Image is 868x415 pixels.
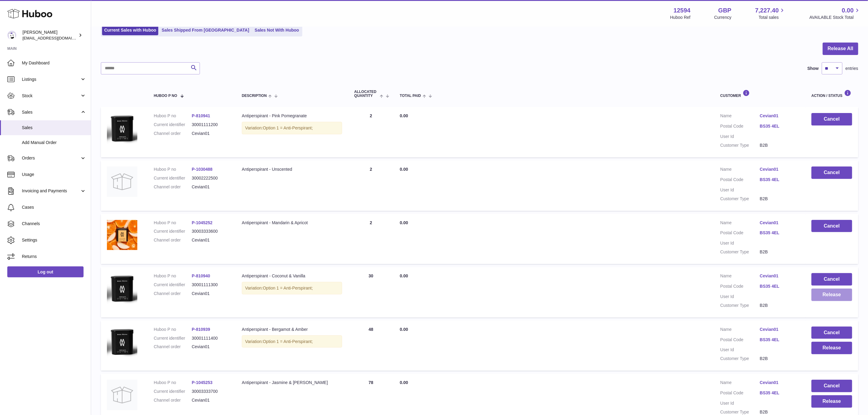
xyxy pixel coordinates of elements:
dd: 30003333700 [192,389,230,394]
button: Release All [823,43,858,55]
dt: Huboo P no [154,166,192,172]
a: Cevian01 [760,273,799,279]
td: 2 [348,107,394,157]
span: ALLOCATED Quantity [354,90,378,98]
a: BS35 4EL [760,230,799,236]
dd: Cevian01 [192,291,230,297]
dt: User Id [720,240,760,246]
button: Cancel [811,380,852,392]
a: 7,227.40 Total sales [755,6,786,20]
dt: Customer Type [720,249,760,255]
span: Huboo P no [154,94,177,98]
dd: B2B [760,303,799,308]
span: Stock [22,93,80,99]
span: Orders [22,155,80,161]
dt: Channel order [154,397,192,403]
button: Cancel [811,273,852,286]
strong: GBP [718,6,731,15]
label: Show [808,66,819,71]
a: P-1030488 [192,167,213,172]
button: Cancel [811,113,852,125]
dt: User Id [720,187,760,193]
span: Invoicing and Payments [22,188,80,194]
img: internalAdmin-12594@internal.huboo.com [7,31,16,40]
dt: Customer Type [720,409,760,415]
span: 0.00 [400,167,408,172]
img: no-photo.jpg [107,380,137,410]
a: Cevian01 [760,166,799,172]
span: Returns [22,254,86,259]
a: BS35 4EL [760,283,799,289]
a: Cevian01 [760,380,799,386]
dd: 30001111200 [192,122,230,128]
dt: Postal Code [720,177,760,184]
button: Release [811,395,852,408]
dt: Postal Code [720,390,760,397]
dt: Current identifier [154,122,192,128]
span: Option 1 = Anti-Perspirant; [263,125,313,130]
a: P-810939 [192,327,210,332]
dt: Huboo P no [154,380,192,386]
a: 0.00 AVAILABLE Stock Total [809,6,861,20]
dt: Postal Code [720,283,760,291]
span: Description [242,94,267,98]
dd: 30003333600 [192,228,230,234]
span: My Dashboard [22,60,86,66]
dt: User Id [720,347,760,353]
span: entries [846,66,858,71]
dt: Huboo P no [154,327,192,332]
dt: Channel order [154,131,192,136]
div: Antiperspirant - Unscented [242,166,342,172]
a: Cevian01 [760,327,799,332]
dt: Postal Code [720,337,760,344]
dt: Name [720,113,760,120]
dd: Cevian01 [192,397,230,403]
a: Log out [7,266,84,277]
span: Total paid [400,94,421,98]
dt: Channel order [154,344,192,350]
dt: Channel order [154,237,192,243]
dt: User Id [720,400,760,406]
a: P-1045252 [192,220,213,225]
a: P-810940 [192,273,210,278]
span: 0.00 [400,327,408,332]
span: AVAILABLE Stock Total [809,15,861,20]
td: 2 [348,214,394,264]
dt: Name [720,327,760,334]
span: Option 1 = Anti-Perspirant; [263,339,313,344]
dd: Cevian01 [192,344,230,350]
dt: Channel order [154,291,192,297]
div: Variation: [242,122,342,134]
dt: Current identifier [154,175,192,181]
span: Add Manual Order [22,140,86,146]
div: Variation: [242,282,342,294]
button: Release [811,342,852,354]
dt: Name [720,166,760,174]
span: 7,227.40 [755,6,779,15]
dt: Postal Code [720,230,760,237]
img: 125941691598806.png [107,327,137,358]
dt: Current identifier [154,389,192,394]
span: [EMAIL_ADDRESS][DOMAIN_NAME] [22,36,89,40]
span: 0.00 [400,113,408,118]
dt: Name [720,220,760,227]
dd: 30001111300 [192,282,230,288]
span: Sales [22,125,86,131]
dt: Current identifier [154,282,192,288]
dt: User Id [720,134,760,139]
div: Currency [714,15,732,20]
button: Release [811,289,852,301]
span: Sales [22,109,80,115]
a: BS35 4EL [760,123,799,129]
div: Variation: [242,335,342,348]
dd: B2B [760,249,799,255]
a: BS35 4EL [760,337,799,343]
span: Option 1 = Anti-Perspirant; [263,286,313,290]
dt: Huboo P no [154,220,192,226]
a: Sales Not With Huboo [252,25,301,35]
div: Antiperspirant - Pink Pomegranate [242,113,342,119]
dt: Postal Code [720,123,760,131]
span: 0.00 [400,220,408,225]
a: P-1045253 [192,380,213,385]
a: BS35 4EL [760,177,799,183]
